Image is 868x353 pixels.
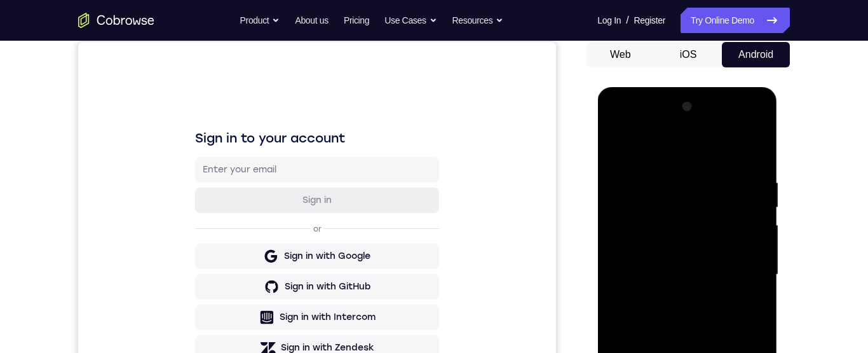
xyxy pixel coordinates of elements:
button: Sign in with Intercom [117,263,361,288]
button: Android [722,42,790,67]
button: Sign in with GitHub [117,232,361,258]
div: Sign in with Intercom [201,269,297,282]
a: Create a new account [215,329,305,338]
a: Log In [597,8,621,33]
button: Sign in [117,146,361,171]
a: Try Online Demo [681,8,790,33]
input: Enter your email [125,121,353,134]
button: Sign in with Google [117,202,361,227]
div: Sign in with Zendesk [203,300,296,312]
button: Resources [452,8,504,33]
a: Go to the home page [78,13,154,28]
button: Use Cases [384,8,437,33]
div: Sign in with Google [206,208,292,221]
a: Pricing [344,8,369,33]
button: Sign in with Zendesk [117,293,361,319]
div: Sign in with GitHub [207,239,292,251]
p: or [233,182,246,192]
a: About us [295,8,328,33]
button: Product [240,8,280,33]
a: Register [634,8,665,33]
button: iOS [654,42,722,67]
h1: Sign in to your account [117,87,361,105]
span: / [626,13,628,28]
button: Web [587,42,654,67]
p: Don't have an account? [117,329,361,339]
